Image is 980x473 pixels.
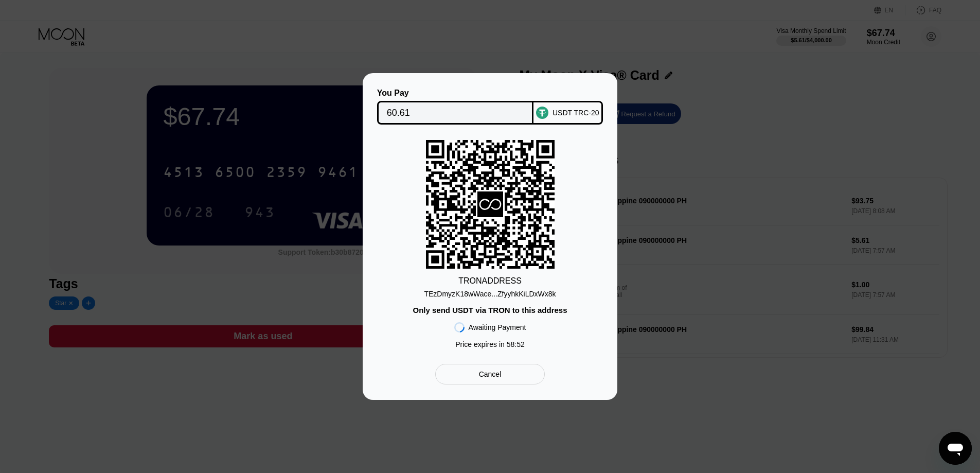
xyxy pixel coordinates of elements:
[458,276,522,286] div: TRON ADDRESS
[553,109,599,117] div: USDT TRC-20
[479,370,502,379] div: Cancel
[435,364,545,384] div: Cancel
[424,286,556,298] div: TEzDmyzK18wWace...ZfyyhkKiLDxWx8k
[378,89,602,125] div: You PayUSDT TRC-20
[507,340,525,348] span: 58 : 52
[424,290,556,298] div: TEzDmyzK18wWace...ZfyyhkKiLDxWx8k
[469,323,526,331] div: Awaiting Payment
[939,432,972,465] iframe: Button to launch messaging window
[413,306,567,314] div: Only send USDT via TRON to this address
[377,89,534,98] div: You Pay
[455,340,525,348] div: Price expires in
